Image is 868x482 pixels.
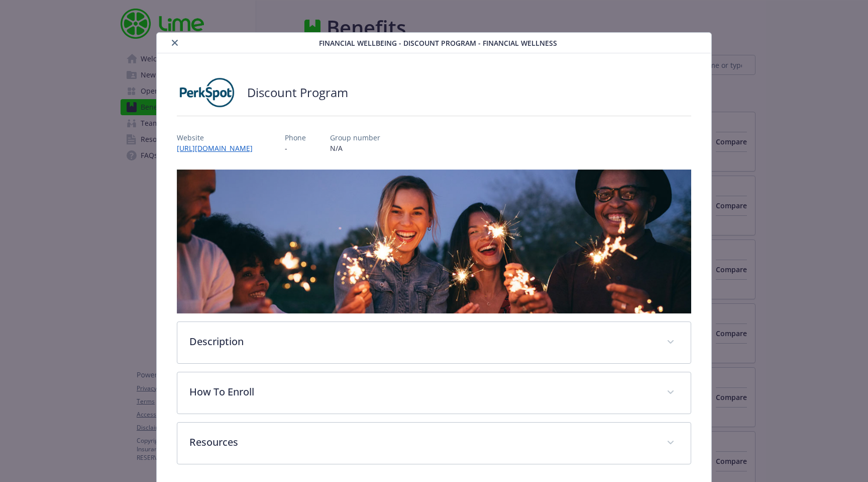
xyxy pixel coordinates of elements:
[319,38,557,48] span: Financial Wellbeing - Discount Program - Financial Wellness
[177,132,261,143] p: Website
[177,372,691,414] div: How To Enroll
[285,132,306,143] p: Phone
[177,143,261,153] a: [URL][DOMAIN_NAME]
[189,334,655,349] p: Description
[247,84,348,101] h2: Discount Program
[169,37,181,49] button: close
[189,384,655,399] p: How To Enroll
[189,435,655,450] p: Resources
[330,132,380,143] p: Group number
[177,423,691,464] div: Resources
[177,77,237,108] img: PerkSpot
[285,143,306,153] p: -
[330,143,380,153] p: N/A
[177,170,691,313] img: banner
[177,322,691,363] div: Description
